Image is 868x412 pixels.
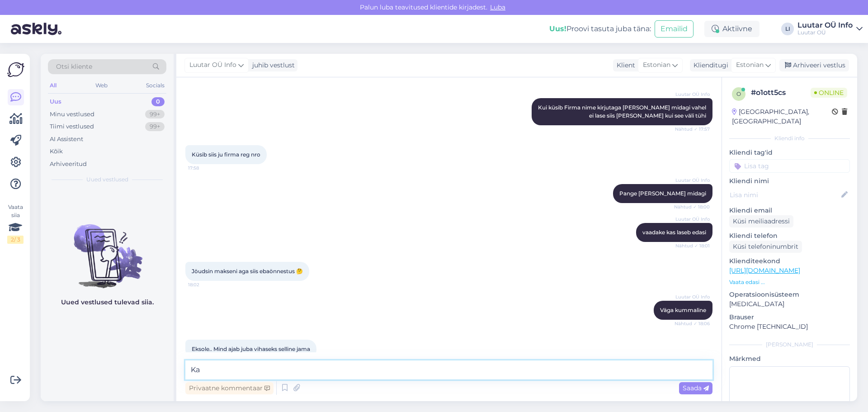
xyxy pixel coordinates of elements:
div: Kliendi info [729,134,850,142]
p: Operatsioonisüsteem [729,290,850,299]
div: Küsi meiliaadressi [729,215,793,227]
div: 99+ [145,110,165,119]
div: AI Assistent [50,135,83,144]
span: Uued vestlused [86,175,128,184]
span: 18:02 [188,281,222,288]
span: Estonian [643,60,670,70]
span: Pange [PERSON_NAME] midagi [619,190,706,197]
span: Luutar OÜ Info [675,91,710,98]
span: Nähtud ✓ 17:57 [675,126,710,133]
span: Otsi kliente [56,62,92,71]
p: Märkmed [729,354,850,364]
span: Luba [487,3,508,11]
b: Uus! [549,24,566,33]
span: Jöudsin makseni aga siis ebaönnestus 🤔 [192,268,303,275]
p: Brauser [729,313,850,322]
span: Eksole.. Mind ajab juba vihaseks selline jama [192,346,310,352]
div: Vaata siia [7,203,24,244]
div: Socials [144,80,166,91]
span: Nähtud ✓ 18:00 [674,204,710,210]
p: Kliendi nimi [729,176,850,186]
div: 2 / 3 [7,236,24,244]
span: Kui küsib Firma nime kirjutaga [PERSON_NAME] midagi vahel ei lase siis [PERSON_NAME] kui see väli... [538,104,708,119]
button: Emailid [655,20,693,38]
span: Saada [683,384,709,392]
a: Luutar OÜ InfoLuutar OÜ [797,22,863,36]
div: Küsi telefoninumbrit [729,241,802,253]
p: Kliendi email [729,206,850,215]
textarea: Kas ole [185,360,712,379]
div: Web [94,80,109,91]
div: 0 [151,97,165,106]
div: [PERSON_NAME] [729,341,850,349]
div: Arhiveeritud [50,160,87,169]
div: Klient [613,61,635,70]
div: Proovi tasuta juba täna: [549,24,651,34]
div: [GEOGRAPHIC_DATA], [GEOGRAPHIC_DATA] [732,107,832,126]
span: Estonian [736,60,764,70]
span: Küsib siis ju firma reg nro [192,151,260,158]
div: LI [781,23,794,35]
span: Luutar OÜ Info [675,294,710,300]
img: No chats [41,208,174,289]
img: Askly Logo [7,61,24,78]
div: Uus [50,97,61,106]
span: Väga kummaline [660,307,706,313]
p: Vaata edasi ... [729,278,850,286]
span: vaadake kas laseb edasi [642,229,706,236]
div: Privaatne kommentaar [185,382,274,394]
p: Klienditeekond [729,256,850,266]
span: Nähtud ✓ 18:01 [675,242,710,249]
a: [URL][DOMAIN_NAME] [729,266,800,275]
p: Uued vestlused tulevad siia. [61,298,154,307]
div: juhib vestlust [249,61,295,70]
p: [MEDICAL_DATA] [729,299,850,309]
span: 17:58 [188,165,222,171]
input: Lisa nimi [730,190,840,200]
p: Kliendi telefon [729,231,850,241]
span: o [736,90,741,97]
span: Luutar OÜ Info [675,216,710,223]
input: Lisa tag [729,159,850,173]
span: Nähtud ✓ 18:06 [675,320,710,327]
div: # o1ott5cs [751,87,811,98]
p: Kliendi tag'id [729,148,850,157]
p: Chrome [TECHNICAL_ID] [729,322,850,331]
div: Klienditugi [690,61,728,70]
div: Arhiveeri vestlus [779,59,849,71]
span: Luutar OÜ Info [675,177,710,184]
div: Luutar OÜ Info [797,22,853,29]
div: Kõik [50,147,63,156]
span: Luutar OÜ Info [189,60,236,70]
div: All [48,80,58,91]
div: Aktiivne [704,21,759,37]
div: Tiimi vestlused [50,122,94,131]
div: 99+ [145,122,165,131]
div: Luutar OÜ [797,29,853,36]
div: Minu vestlused [50,110,94,119]
span: Online [811,88,847,98]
